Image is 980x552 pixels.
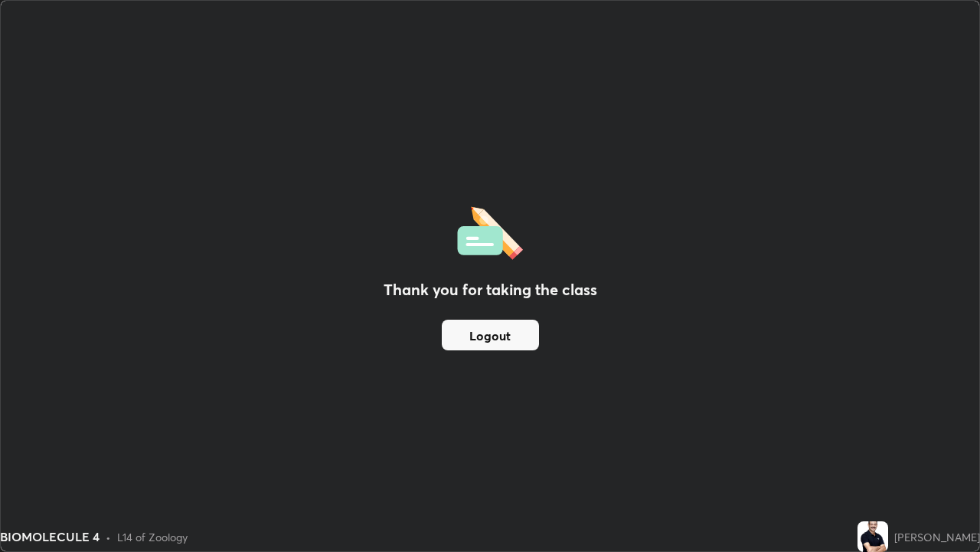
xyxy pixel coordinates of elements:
img: 7362d183bfba452e82b80e211b7273cc.jpg [857,521,888,552]
div: [PERSON_NAME] [894,529,980,545]
div: • [106,529,111,545]
h2: Thank you for taking the class [384,278,597,301]
img: offlineFeedback.1438e8b3.svg [457,202,523,260]
div: L14 of Zoology [117,529,188,545]
button: Logout [442,320,539,350]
